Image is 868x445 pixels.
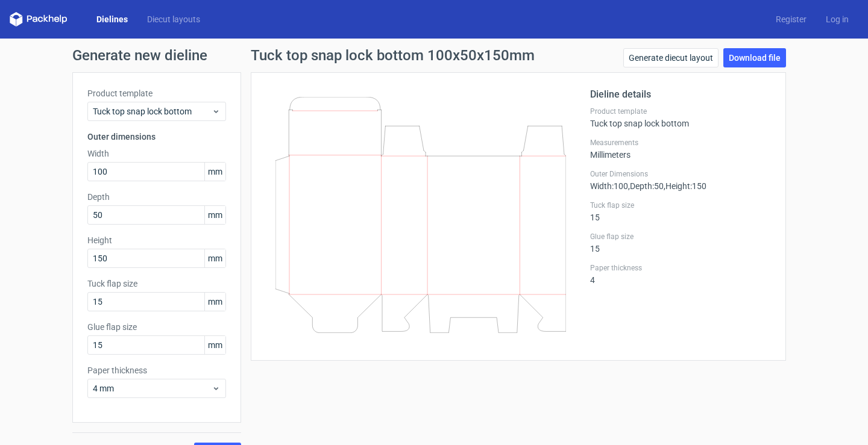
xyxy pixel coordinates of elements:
[590,232,771,241] label: Glue flap size
[72,48,796,63] h1: Generate new dieline
[590,201,771,222] div: 15
[87,87,226,99] label: Product template
[87,364,226,376] label: Paper thickness
[93,382,212,394] span: 4 mm
[137,13,210,25] a: Diecut layouts
[816,13,858,25] a: Log in
[251,48,535,63] h1: Tuck top snap lock bottom 100x50x150mm
[590,138,771,160] div: Millimeters
[204,206,225,224] span: mm
[87,131,226,143] h3: Outer dimensions
[590,107,771,128] div: Tuck top snap lock bottom
[723,48,786,67] a: Download file
[623,48,719,67] a: Generate diecut layout
[590,263,771,273] label: Paper thickness
[590,201,771,210] label: Tuck flap size
[93,105,212,117] span: Tuck top snap lock bottom
[87,148,226,160] label: Width
[87,321,226,333] label: Glue flap size
[204,249,225,267] span: mm
[590,232,771,254] div: 15
[204,293,225,311] span: mm
[87,13,137,25] a: Dielines
[590,181,628,191] span: Width : 100
[87,278,226,290] label: Tuck flap size
[766,13,816,25] a: Register
[204,336,225,354] span: mm
[204,163,225,181] span: mm
[590,169,771,179] label: Outer Dimensions
[628,181,664,191] span: , Depth : 50
[590,87,771,102] h2: Dieline details
[590,107,771,116] label: Product template
[87,191,226,203] label: Depth
[664,181,706,191] span: , Height : 150
[590,138,771,148] label: Measurements
[87,234,226,246] label: Height
[590,263,771,285] div: 4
